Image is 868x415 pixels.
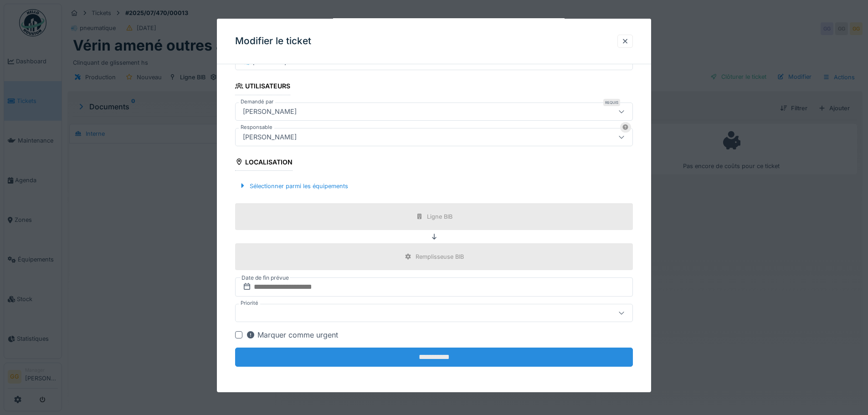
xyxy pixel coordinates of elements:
h3: Modifier le ticket [235,36,311,47]
div: [PERSON_NAME] [239,132,300,142]
div: Remplisseuse BIB [416,252,464,261]
label: Responsable [239,123,274,131]
div: Localisation [235,155,293,171]
div: [PERSON_NAME] [239,107,300,117]
div: Ligne BIB [427,212,452,221]
div: Requis [603,99,620,106]
div: Sélectionner parmi les équipements [235,180,352,192]
label: Demandé par [239,98,275,106]
label: Date de fin prévue [241,273,290,283]
div: Marquer comme urgent [246,329,338,340]
label: Priorité [239,299,260,307]
div: Utilisateurs [235,79,290,95]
